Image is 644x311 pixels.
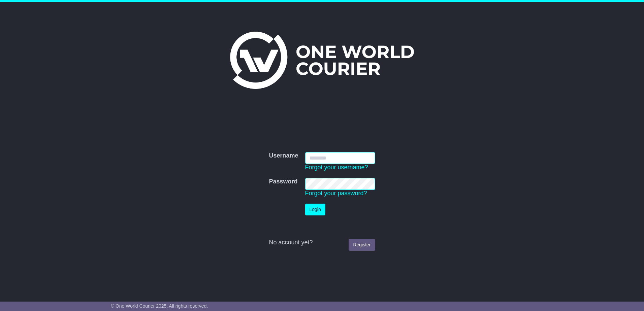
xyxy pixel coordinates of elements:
[349,239,375,251] a: Register
[305,190,367,197] a: Forgot your password?
[111,303,208,309] span: © One World Courier 2025. All rights reserved.
[230,32,414,89] img: One World
[305,164,368,171] a: Forgot your username?
[269,178,297,185] label: Password
[269,152,298,160] label: Username
[305,204,325,215] button: Login
[269,239,375,246] div: No account yet?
